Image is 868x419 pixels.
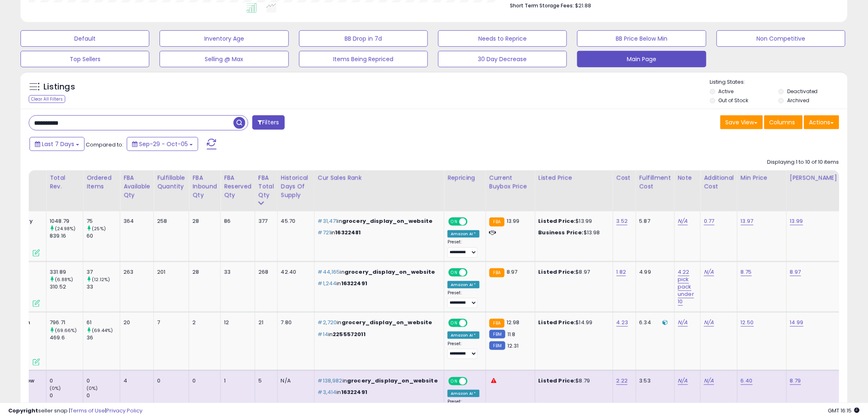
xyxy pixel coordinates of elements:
div: Current Buybox Price [489,174,532,191]
span: 16322491 [341,279,367,287]
small: (0%) [50,385,61,392]
small: (12.12%) [92,276,110,283]
span: #721 [318,229,331,236]
span: 11.8 [507,330,516,338]
div: 0 [50,392,83,399]
div: $8.79 [539,377,607,385]
div: 0 [192,377,214,385]
div: Amazon AI * [448,281,480,288]
div: 12 [224,319,249,326]
span: 16322481 [336,229,361,236]
span: Columns [770,118,795,126]
div: FBA Reserved Qty [224,174,251,199]
small: (69.44%) [92,327,113,334]
div: 258 [157,218,183,225]
div: Fulfillable Quantity [157,174,185,191]
button: BB Price Below Min [577,30,706,47]
small: (24.98%) [55,225,75,232]
div: 7 [157,319,183,326]
span: grocery_display_on_website [347,377,438,385]
a: 2.22 [617,377,628,385]
a: N/A [678,377,688,385]
h5: Listings [43,81,75,93]
span: #44,165 [318,268,340,276]
span: 16322491 [341,388,367,396]
div: Total Rev. [50,174,80,191]
div: $13.99 [539,218,607,225]
span: OFF [466,378,480,385]
span: #3,414 [318,388,337,396]
label: Deactivated [787,88,818,95]
a: Terms of Use [70,407,105,414]
div: Preset: [448,239,480,258]
div: Min Price [741,174,783,182]
div: 0 [87,377,120,385]
div: 37 [87,268,120,276]
button: Sep-29 - Oct-05 [127,137,198,151]
div: 268 [258,268,271,276]
div: 45.70 [281,218,308,225]
small: FBM [489,341,505,350]
span: Last 7 Days [42,140,74,148]
span: #138,982 [318,377,343,385]
a: 4.23 [617,318,628,327]
a: Privacy Policy [106,407,142,414]
small: (0%) [87,385,98,392]
div: 33 [87,283,120,291]
a: N/A [704,268,714,276]
span: OFF [466,269,480,276]
a: 8.79 [790,377,801,385]
span: 2025-10-14 16:15 GMT [828,407,860,414]
div: 0 [50,377,83,385]
div: 28 [192,218,214,225]
div: 5 [258,377,271,385]
small: (6.88%) [55,276,73,283]
div: 60 [87,232,120,240]
div: Repricing [448,174,482,182]
p: in [318,319,438,326]
b: Listed Price: [539,377,576,385]
div: Amazon AI * [448,390,480,397]
div: 33 [224,268,249,276]
p: in [318,331,438,338]
span: ON [449,218,459,225]
small: (25%) [92,225,106,232]
span: OFF [466,320,480,327]
button: Default [21,30,149,47]
div: 310.52 [50,283,83,291]
button: Non Competitive [717,30,845,47]
button: Filters [252,115,284,130]
span: grocery_display_on_website [342,217,433,225]
b: Listed Price: [539,318,576,326]
span: grocery_display_on_website [342,318,432,326]
a: 1.82 [617,268,626,276]
a: 3.52 [617,217,628,225]
small: FBA [489,218,505,227]
span: 12.98 [507,318,520,326]
span: ON [449,378,459,385]
div: Displaying 1 to 10 of 10 items [767,158,839,166]
div: 377 [258,218,271,225]
a: 12.50 [741,318,754,327]
a: 0.77 [704,217,715,225]
a: 13.97 [741,217,754,225]
button: Main Page [577,51,706,67]
div: 20 [123,319,147,326]
div: Cost [617,174,633,182]
span: #1,244 [318,279,337,287]
button: Top Sellers [21,51,149,67]
a: N/A [678,318,688,327]
label: Archived [787,97,809,104]
div: 36 [87,334,120,341]
div: $13.98 [539,229,607,236]
span: 8.97 [507,268,518,276]
p: in [318,229,438,236]
div: 21 [258,319,271,326]
div: 86 [224,218,249,225]
span: ON [449,320,459,327]
b: Listed Price: [539,268,576,276]
span: #31,471 [318,217,338,225]
div: seller snap | | [8,407,142,415]
div: Additional Cost [704,174,734,191]
span: ON [449,269,459,276]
